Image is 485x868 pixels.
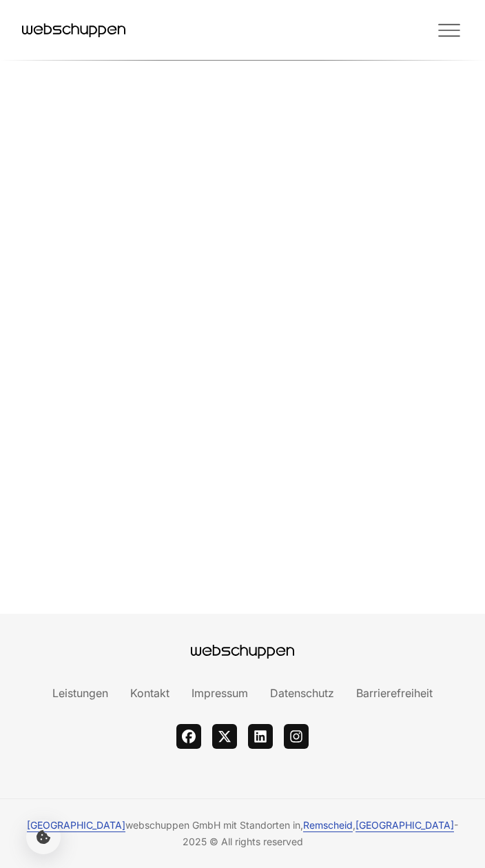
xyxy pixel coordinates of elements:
[259,686,345,700] a: Datenschutz
[284,724,309,749] a: instagram
[22,20,125,41] a: Hauptseite besuchen
[345,686,444,700] a: Barrierefreiheit
[248,724,273,749] a: linkedin
[212,724,237,749] a: twitter
[26,820,61,854] button: Cookie-Einstellungen öffnen
[27,819,125,831] a: [GEOGRAPHIC_DATA]
[180,686,259,700] a: Impressum
[176,724,201,749] a: facebook
[119,686,180,700] a: Kontakt
[41,686,119,700] a: Leistungen
[303,819,353,831] a: Remscheid
[27,818,458,832] span: webschuppen GmbH mit Standorten in , , -
[242,17,463,44] button: Toggle Menu
[22,641,463,662] a: Hauptseite besuchen
[183,835,303,849] span: 2025 © All rights reserved
[355,819,454,831] a: [GEOGRAPHIC_DATA]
